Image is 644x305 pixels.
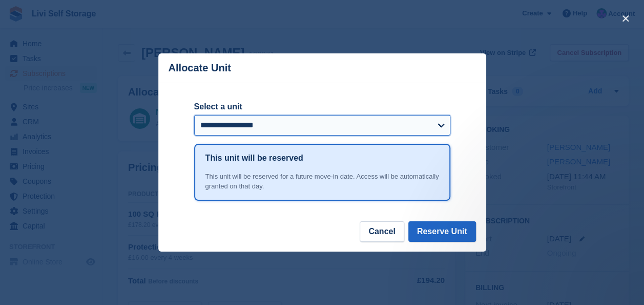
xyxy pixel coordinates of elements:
button: Cancel [360,221,404,242]
button: close [617,10,634,27]
div: This unit will be reserved for a future move-in date. Access will be automatically granted on tha... [205,171,439,192]
p: Allocate Unit [169,62,231,74]
button: Reserve Unit [408,221,476,242]
h1: This unit will be reserved [205,152,303,164]
label: Select a unit [194,101,450,113]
